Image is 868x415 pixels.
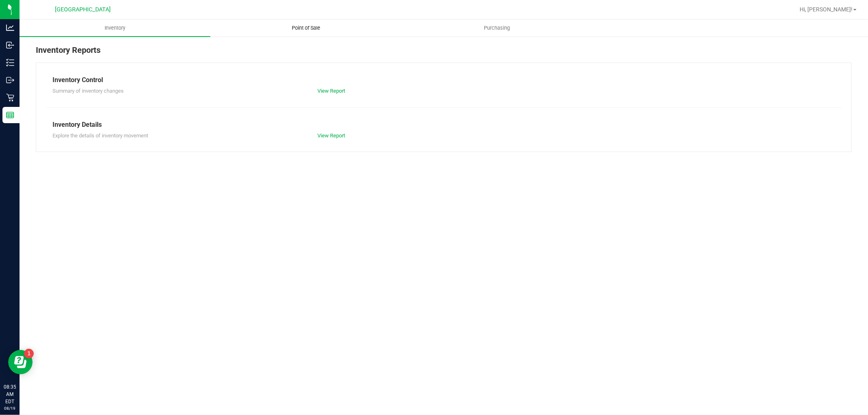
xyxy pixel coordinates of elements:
inline-svg: Reports [6,111,14,119]
span: Summary of inventory changes [52,88,124,94]
inline-svg: Retail [6,93,14,102]
iframe: Resource center [8,350,33,374]
a: View Report [317,88,345,94]
span: Point of Sale [281,24,331,32]
span: [GEOGRAPHIC_DATA] [55,6,111,13]
p: 08:35 AM EDT [4,383,16,405]
inline-svg: Analytics [6,24,14,32]
div: Inventory Details [52,120,835,130]
a: View Report [317,133,345,139]
inline-svg: Outbound [6,76,14,84]
p: 08/19 [4,405,16,411]
span: Hi, [PERSON_NAME]! [800,6,853,13]
a: Purchasing [401,20,592,37]
iframe: Resource center unread badge [24,349,34,359]
span: Explore the details of inventory movement [52,133,148,139]
div: Inventory Reports [36,44,852,63]
span: Inventory [94,24,136,32]
span: Purchasing [473,24,521,32]
a: Point of Sale [210,20,401,37]
div: Inventory Control [52,75,835,85]
a: Inventory [20,20,210,37]
inline-svg: Inventory [6,59,14,67]
inline-svg: Inbound [6,41,14,49]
